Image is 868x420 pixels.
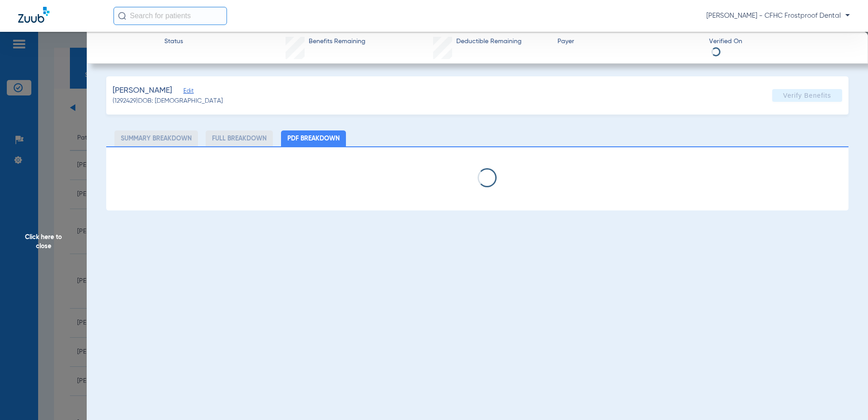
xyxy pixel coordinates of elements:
[206,130,273,146] li: Full Breakdown
[114,130,198,146] li: Summary Breakdown
[557,37,701,46] span: Payer
[113,7,227,25] input: Search for patients
[18,7,49,23] img: Zuub Logo
[113,96,223,106] span: (1292429) DOB: [DEMOGRAPHIC_DATA]
[164,37,183,46] span: Status
[456,37,522,46] span: Deductible Remaining
[183,88,192,96] span: Edit
[706,11,850,20] span: [PERSON_NAME] - CFHC Frostproof Dental
[118,12,126,20] img: Search Icon
[113,85,172,96] span: [PERSON_NAME]
[709,37,853,46] span: Verified On
[309,37,365,46] span: Benefits Remaining
[823,376,868,420] iframe: Chat Widget
[281,130,346,146] li: PDF Breakdown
